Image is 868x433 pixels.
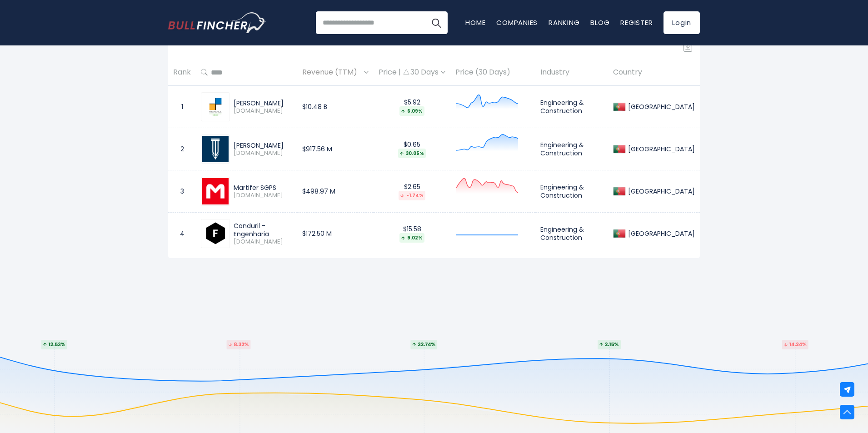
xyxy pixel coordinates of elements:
a: Blog [590,18,609,27]
div: [GEOGRAPHIC_DATA] [626,187,695,195]
div: [GEOGRAPHIC_DATA] [626,229,695,238]
a: Register [620,18,653,27]
div: Price | 30 Days [379,68,445,77]
td: $498.97 M [297,170,374,213]
div: [GEOGRAPHIC_DATA] [626,145,695,153]
span: [DOMAIN_NAME] [234,192,292,199]
th: Price (30 Days) [450,59,535,86]
div: -1.74% [399,191,425,200]
td: 2 [168,128,196,170]
img: EGL.LS.png [202,94,229,120]
a: Login [663,11,700,34]
div: $0.65 [379,140,445,158]
td: 4 [168,213,196,255]
td: $172.50 M [297,213,374,255]
div: $15.58 [379,225,445,243]
a: Go to homepage [168,12,266,33]
td: $917.56 M [297,128,374,170]
div: Martifer SGPS [234,184,292,192]
th: Industry [535,59,608,86]
span: [DOMAIN_NAME] [234,107,292,115]
td: Engineering & Construction [535,170,608,213]
a: Home [465,18,485,27]
span: [DOMAIN_NAME] [234,238,292,246]
button: Search [425,11,448,34]
td: $10.48 B [297,86,374,128]
div: $5.92 [379,98,445,116]
img: TDSA.LS.png [202,136,229,162]
div: [PERSON_NAME] [234,141,292,149]
th: Country [608,59,700,86]
td: Engineering & Construction [535,86,608,128]
div: [PERSON_NAME] [234,99,292,107]
div: 30.05% [398,149,426,158]
td: 1 [168,86,196,128]
a: Companies [496,18,538,27]
div: 6.09% [399,106,424,116]
td: 3 [168,170,196,213]
td: Engineering & Construction [535,213,608,255]
div: [GEOGRAPHIC_DATA] [626,103,695,111]
div: $2.65 [379,183,445,200]
img: Bullfincher logo [168,12,266,33]
a: Ranking [549,18,579,27]
img: MAR.LS.png [202,178,229,204]
div: Conduril - Engenharia [234,222,292,238]
img: CDU.LS.png [202,220,229,247]
th: Rank [168,59,196,86]
td: Engineering & Construction [535,128,608,170]
span: Revenue (TTM) [302,65,362,80]
div: 9.02% [399,233,424,243]
span: [DOMAIN_NAME] [234,149,292,157]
